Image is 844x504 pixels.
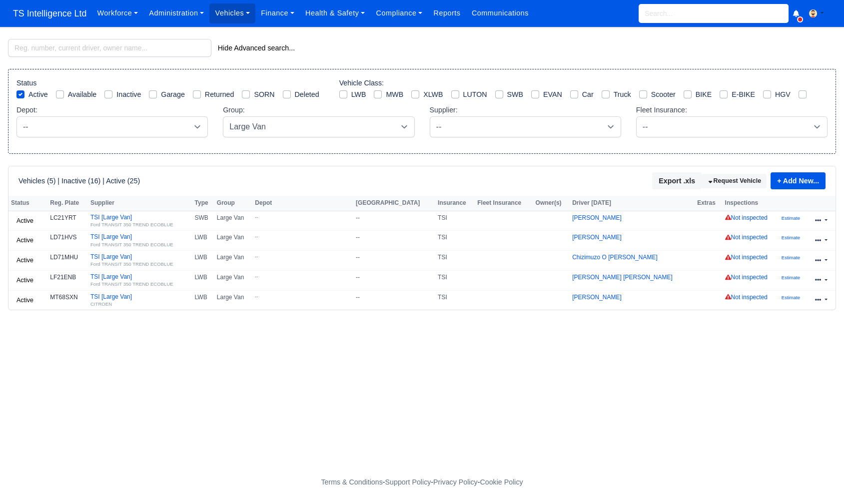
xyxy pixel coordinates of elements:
label: Active [28,89,48,100]
small: -- [255,253,335,260]
th: Driver [DATE] [570,196,695,211]
th: Depot [252,196,353,211]
label: XLWB [423,89,443,100]
a: Support Policy [385,478,431,486]
a: Not inspected [725,274,768,281]
label: SORN [254,89,274,100]
div: Status [16,77,327,100]
th: Status [8,196,47,211]
label: LUTON [463,89,487,100]
input: Reg. number, current driver, owner name... [8,39,211,57]
small: CITROEN [90,301,112,307]
td: TSI [435,211,475,231]
small: Estimate [782,235,800,240]
th: [GEOGRAPHIC_DATA] [353,196,435,211]
a: [PERSON_NAME] [572,234,622,241]
small: Ford TRANSIT 350 TREND ECOBLUE [90,261,173,267]
a: Active [11,214,39,228]
small: Estimate [782,275,800,280]
a: Active [11,233,39,248]
label: Group: [223,104,245,116]
label: Garage [161,89,184,100]
button: Hide Advanced search... [211,39,301,56]
a: + Add New... [771,172,826,189]
td: TSI [435,231,475,251]
label: BIKE [696,89,712,100]
th: Extras [695,196,722,211]
strong: LD71HVS [50,234,76,241]
td: TSI [435,251,475,271]
td: -- [353,231,435,251]
small: Estimate [782,295,800,300]
a: Not inspected [725,234,768,241]
a: [PERSON_NAME] [572,214,622,221]
a: Estimate [782,294,800,301]
div: - - - [137,477,707,488]
td: -- [353,290,435,310]
a: TSI [Large Van]Ford TRANSIT 350 TREND ECOBLUE [90,233,190,248]
a: Compliance [370,3,428,23]
a: TSI [Large Van]Ford TRANSIT 350 TREND ECOBLUE [90,273,190,288]
a: Estimate [782,254,800,261]
a: Estimate [782,234,800,241]
small: Ford TRANSIT 350 TREND ECOBLUE [90,281,173,287]
a: [PERSON_NAME] [PERSON_NAME] [572,274,673,281]
span: TS Intelligence Ltd [8,3,91,23]
td: -- [353,270,435,290]
a: [PERSON_NAME] [572,294,622,301]
label: MWB [386,89,403,100]
th: Group [214,196,253,211]
td: Large Van [214,211,253,231]
label: Inactive [116,89,141,100]
td: Large Van [214,270,253,290]
td: TSI [435,290,475,310]
a: Not inspected [725,254,768,261]
td: -- [353,251,435,271]
a: Estimate [782,214,800,221]
input: Search... [639,4,789,23]
a: Active [11,293,39,308]
a: Terms & Conditions [321,478,382,486]
button: Export .xls [652,172,702,189]
strong: LD71MHU [50,254,78,261]
td: LWB [192,270,214,290]
a: TSI [Large Van]Ford TRANSIT 350 TREND ECOBLUE [90,253,190,268]
a: Communications [466,3,535,23]
a: Active [11,273,39,288]
a: TSI [Large Van]Ford TRANSIT 350 TREND ECOBLUE [90,214,190,228]
td: Large Van [214,290,253,310]
a: Chizimuzo O [PERSON_NAME] [572,254,658,261]
a: Estimate [782,274,800,281]
label: Supplier: [430,104,458,116]
a: Health & Safety [300,3,371,23]
label: Depot: [16,104,37,116]
label: Truck [614,89,631,100]
label: Available [68,89,97,100]
td: -- [353,211,435,231]
td: LWB [192,231,214,251]
small: -- [255,233,335,240]
td: LWB [192,251,214,271]
td: SWB [192,211,214,231]
a: Cookie Policy [480,478,523,486]
strong: LC21YRT [50,214,76,221]
a: TS Intelligence Ltd [8,4,91,23]
label: LWB [351,89,366,100]
th: Fleet Insurance [475,196,533,211]
td: Large Van [214,251,253,271]
a: Not inspected [725,214,768,221]
small: Estimate [782,255,800,260]
strong: MT68SXN [50,294,77,301]
label: Fleet Insurance: [636,104,687,116]
label: EVAN [543,89,562,100]
div: Vehicle Class: [339,77,819,100]
a: Administration [143,3,209,23]
a: Privacy Policy [433,478,478,486]
a: Not inspected [725,294,768,301]
th: Insurance [435,196,475,211]
a: Reports [428,3,466,23]
a: Workforce [91,3,143,23]
div: + Add New... [767,172,826,189]
td: TSI [435,270,475,290]
label: Returned [205,89,234,100]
